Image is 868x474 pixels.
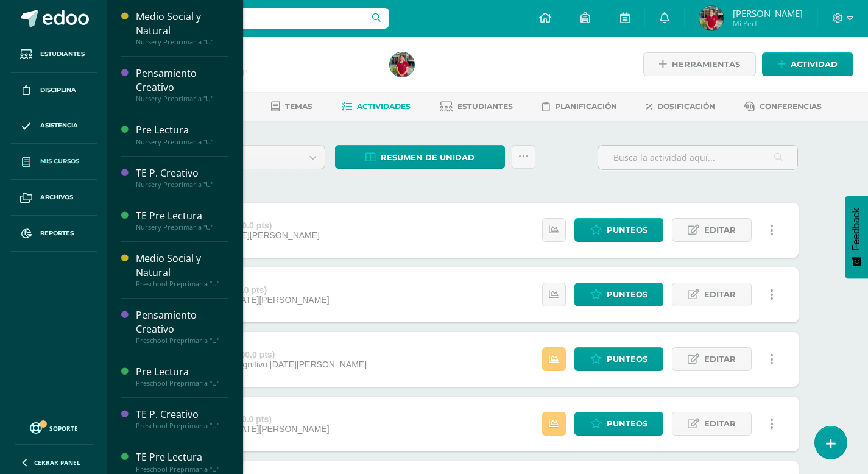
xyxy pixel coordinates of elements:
span: Editar [704,283,736,306]
div: Pensamiento Creativo [136,308,228,336]
span: Actividad [791,53,838,76]
span: [DATE][PERSON_NAME] [232,424,329,434]
a: Punteos [574,218,663,242]
a: Estudiantes [10,37,97,73]
a: Actividad [762,52,853,76]
div: Kinder Preprimaria 'U' [153,67,375,79]
span: Resumen de unidad [381,146,475,169]
div: Nursery Preprimaria "U" [136,94,228,103]
span: Mis cursos [40,157,79,166]
a: Archivos [10,180,97,216]
div: Preschool Preprimaria "U" [136,465,228,473]
span: Mi Perfil [733,18,803,29]
div: Nursery Preprimaria "U" [136,38,228,46]
span: Actividades [357,102,411,111]
div: Preschool Preprimaria "U" [136,379,228,387]
span: Cerrar panel [34,458,80,467]
strong: (100.0 pts) [230,414,272,424]
a: Reportes [10,216,97,252]
div: DICTADO [191,221,320,230]
div: Libro 217 [191,414,329,424]
strong: (100.0 pts) [225,285,267,295]
div: Preschool Preprimaria "U" [136,422,228,430]
span: Dosificación [657,102,715,111]
div: Preschool Preprimaria "U" [136,336,228,345]
div: TE Pre Lectura [136,209,228,223]
a: Medio Social y NaturalPreschool Preprimaria "U" [136,252,228,288]
a: Conferencias [744,97,822,116]
div: TE P. Creativo [136,166,228,180]
span: Editar [704,219,736,241]
a: Pre LecturaPreschool Preprimaria "U" [136,365,228,387]
div: TE Pre Lectura [136,450,228,464]
a: TE Pre LecturaNursery Preprimaria "U" [136,209,228,232]
input: Busca un usuario... [115,8,389,29]
span: Temas [285,102,312,111]
span: Punteos [607,283,647,306]
div: Nursery Preprimaria "U" [136,223,228,232]
div: Preschool Preprimaria "U" [136,280,228,288]
span: Editar [704,348,736,370]
div: TE P. Creativo [136,408,228,422]
button: Feedback - Mostrar encuesta [845,196,868,278]
span: Punteos [607,219,647,241]
a: Punteos [574,283,663,306]
span: Archivos [40,193,73,202]
span: Asistencia [40,121,78,130]
span: Soporte [49,424,78,433]
a: Dosificación [646,97,715,116]
a: Mis cursos [10,144,97,180]
a: Medio Social y NaturalNursery Preprimaria "U" [136,10,228,46]
span: Estudiantes [457,102,513,111]
span: [DATE][PERSON_NAME] [270,359,367,369]
a: Planificación [542,97,617,116]
span: Herramientas [672,53,740,76]
div: Folleto C7 [191,350,367,359]
a: Punteos [574,412,663,436]
span: Estudiantes [40,49,85,59]
a: Unidad 3 [178,146,325,169]
a: Resumen de unidad [335,145,505,169]
a: Estudiantes [440,97,513,116]
a: Pensamiento CreativoPreschool Preprimaria "U" [136,308,228,345]
div: Nursery Preprimaria "U" [136,180,228,189]
span: Punteos [607,348,647,370]
div: Nursery Preprimaria "U" [136,138,228,146]
span: Feedback [851,208,862,250]
div: Libro 23 [191,285,329,295]
span: [PERSON_NAME] [733,7,803,19]
a: Temas [271,97,312,116]
a: Soporte [15,419,93,436]
span: Punteos [607,412,647,435]
a: TE Pre LecturaPreschool Preprimaria "U" [136,450,228,473]
span: Reportes [40,228,74,238]
a: Punteos [574,347,663,371]
span: Editar [704,412,736,435]
a: Herramientas [643,52,756,76]
a: Asistencia [10,108,97,144]
a: TE P. CreativoPreschool Preprimaria "U" [136,408,228,430]
div: Pensamiento Creativo [136,66,228,94]
div: Pre Lectura [136,365,228,379]
a: Disciplina [10,73,97,108]
span: [DATE][PERSON_NAME] [232,295,329,305]
a: TE P. CreativoNursery Preprimaria "U" [136,166,228,189]
img: ca5a5a9677dd446ab467438bb47c19de.png [699,6,724,30]
span: Disciplina [40,85,76,95]
a: Pensamiento CreativoNursery Preprimaria "U" [136,66,228,103]
span: Conferencias [760,102,822,111]
div: Medio Social y Natural [136,10,228,38]
strong: (100.0 pts) [230,221,272,230]
span: Planificación [555,102,617,111]
a: Actividades [342,97,411,116]
div: Medio Social y Natural [136,252,228,280]
div: Pre Lectura [136,123,228,137]
h1: Pre Lectura [153,50,375,67]
span: [DATE][PERSON_NAME] [223,230,320,240]
img: ca5a5a9677dd446ab467438bb47c19de.png [390,52,414,77]
a: Pre LecturaNursery Preprimaria "U" [136,123,228,146]
strong: (100.0 pts) [233,350,275,359]
input: Busca la actividad aquí... [598,146,797,169]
